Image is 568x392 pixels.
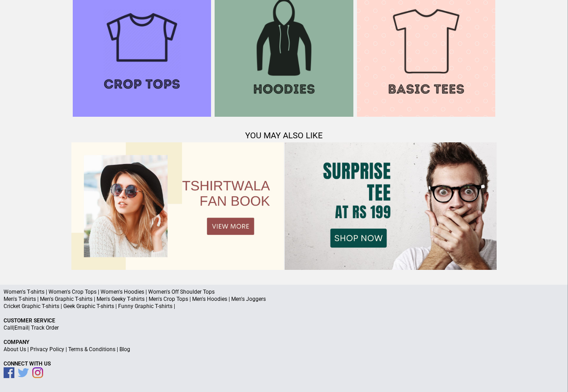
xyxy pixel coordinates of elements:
[4,346,26,352] a: About Us
[30,346,64,352] a: Privacy Policy
[31,325,59,331] a: Track Order
[4,325,13,331] a: Call
[4,288,564,295] p: Women's T-shirts | Women's Crop Tops | Women's Hoodies | Women's Off Shoulder Tops
[4,303,564,310] p: Cricket Graphic T-shirts | Geek Graphic T-shirts | Funny Graphic T-shirts |
[4,324,564,331] p: | |
[119,346,130,352] a: Blog
[4,339,564,346] p: Company
[4,317,564,324] p: Customer Service
[4,360,564,367] p: Connect With Us
[245,131,323,141] span: YOU MAY ALSO LIKE
[14,325,28,331] a: Email
[4,346,564,353] p: | | |
[68,346,115,352] a: Terms & Conditions
[4,295,564,303] p: Men's T-shirts | Men's Graphic T-shirts | Men's Geeky T-shirts | Men's Crop Tops | Men's Hoodies ...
